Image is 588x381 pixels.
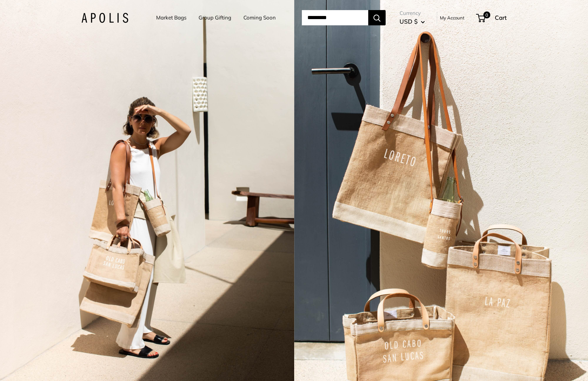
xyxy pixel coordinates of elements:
[156,13,186,23] a: Market Bags
[495,14,507,21] span: Cart
[368,10,386,25] button: Search
[477,12,507,23] a: 0 Cart
[400,8,425,18] span: Currency
[199,13,231,23] a: Group Gifting
[440,14,465,22] a: My Account
[81,13,128,23] img: Apolis
[400,16,425,27] button: USD $
[302,10,368,25] input: Search...
[243,13,276,23] a: Coming Soon
[400,18,418,25] span: USD $
[483,11,490,18] span: 0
